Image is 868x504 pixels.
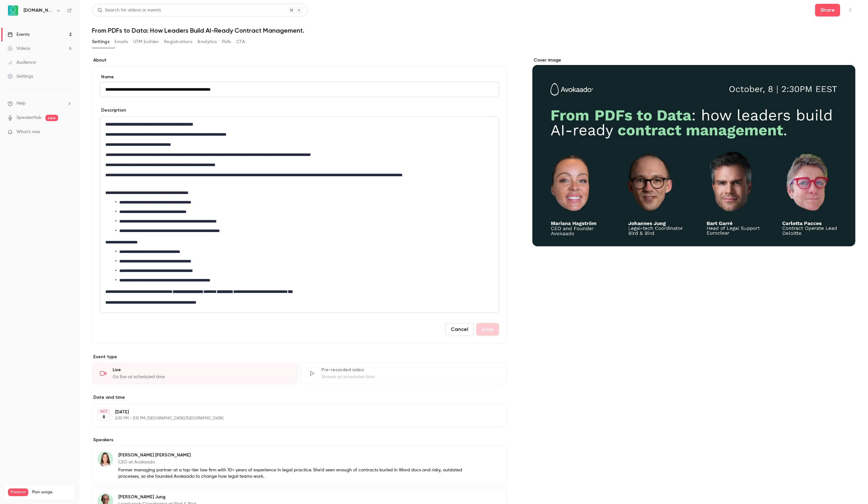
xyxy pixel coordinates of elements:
[8,488,28,496] span: Premium
[197,37,217,47] button: Analytics
[321,374,499,380] div: Stream at scheduled time
[16,114,42,121] a: SpeakerHub
[113,374,290,380] div: Go live at scheduled time
[118,467,466,480] p: Former managing partner at a top-tier law firm with 10+ years of experience in legal practice. Sh...
[118,452,466,458] p: [PERSON_NAME] [PERSON_NAME]
[32,490,71,495] span: Plan usage
[92,394,507,401] label: Date and time
[92,57,507,63] label: About
[8,31,30,38] div: Events
[23,7,53,14] h6: [DOMAIN_NAME]
[115,409,473,415] p: [DATE]
[8,5,18,16] img: Avokaado.io
[113,367,290,373] div: Live
[532,57,855,63] label: Cover image
[115,37,128,47] button: Emails
[236,37,245,47] button: CTA
[133,37,159,47] button: UTM builder
[92,363,298,384] div: LiveGo live at scheduled time
[115,416,473,421] p: 2:30 PM - 3:15 PM, [GEOGRAPHIC_DATA]/[GEOGRAPHIC_DATA]
[92,354,507,360] p: Event type
[118,459,466,465] p: CEO at Avokaado
[92,437,507,443] label: Speakers
[98,451,113,467] img: Mariana Hagström
[92,446,507,485] div: Mariana Hagström[PERSON_NAME] [PERSON_NAME]CEO at AvokaadoFormer managing partner at a top-tier l...
[164,37,192,47] button: Registrations
[16,100,26,107] span: Help
[16,129,40,135] span: What's new
[532,57,855,246] section: Cover image
[8,100,72,107] li: help-dropdown-opener
[301,363,507,384] div: Pre-recorded videoStream at scheduled time
[815,4,840,16] button: Share
[97,7,161,14] div: Search for videos or events
[118,494,433,500] p: [PERSON_NAME] Jung
[8,73,33,80] div: Settings
[8,45,30,52] div: Videos
[100,116,499,313] section: description
[102,414,105,420] p: 8
[321,367,499,373] div: Pre-recorded video
[92,37,109,47] button: Settings
[100,74,499,80] label: Name
[100,117,499,313] div: editor
[98,409,109,414] div: OCT
[445,323,474,336] button: Cancel
[222,37,231,47] button: Polls
[8,59,36,66] div: Audience
[45,115,58,121] span: new
[100,107,126,113] label: Description
[92,27,855,34] h1: From PDFs to Data: How Leaders Build AI-Ready Contract Management.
